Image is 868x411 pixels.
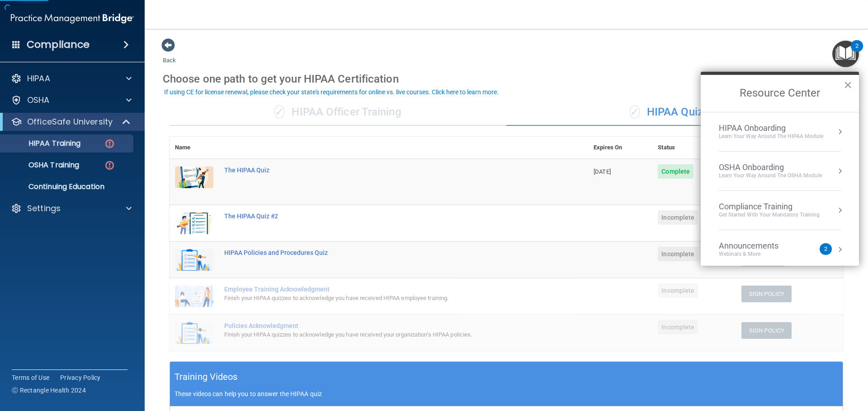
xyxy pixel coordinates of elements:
div: Finish your HIPAA quizzes to acknowledge you have received your organization’s HIPAA policies. [224,329,543,340]
div: Get Started with your mandatory training [719,211,820,219]
div: Learn Your Way around the HIPAA module [719,133,823,140]
span: ✓ [630,105,640,119]
button: Close [844,78,852,92]
div: Choose one path to get your HIPAA Certification [163,66,850,92]
th: Status [652,137,736,159]
span: Incomplete [658,247,698,261]
div: Policies Acknowledgment [224,322,543,329]
div: Learn your way around the OSHA module [719,172,822,180]
a: Privacy Policy [60,373,101,382]
span: [DATE] [594,168,611,175]
p: OfficeSafe University [27,116,113,127]
div: 2 [855,46,859,58]
div: OSHA Onboarding [719,162,822,172]
p: Settings [27,203,61,214]
div: If using CE for license renewal, please check your state's requirements for online vs. live cours... [164,89,499,95]
p: These videos can help you to answer the HIPAA quiz [175,390,838,397]
h4: Compliance [27,38,90,51]
button: Open Resource Center, 2 new notifications [832,41,859,67]
h2: Resource Center [701,75,859,112]
div: Webinars & More [719,250,797,258]
div: The HIPAA Quiz [224,166,543,174]
th: Expires On [588,137,652,159]
h5: Training Videos [175,369,238,385]
div: HIPAA Officer Training [170,99,506,126]
div: Resource Center [701,72,859,266]
a: Terms of Use [12,373,49,382]
span: Incomplete [658,283,698,298]
div: The HIPAA Quiz #2 [224,212,543,220]
div: Compliance Training [719,202,820,212]
div: HIPAA Quizzes [506,99,843,126]
span: Incomplete [658,210,698,225]
p: OSHA [27,95,50,106]
button: Sign Policy [741,322,792,339]
a: Back [163,46,176,64]
span: Incomplete [658,320,698,334]
img: danger-circle.6113f641.png [104,160,115,171]
span: Complete [658,164,693,179]
a: OfficeSafe University [11,116,131,127]
a: Settings [11,203,132,214]
th: Name [170,137,219,159]
button: Sign Policy [741,286,792,302]
p: OSHA Training [6,161,79,170]
a: OSHA [11,95,132,106]
p: HIPAA [27,73,50,84]
button: If using CE for license renewal, please check your state's requirements for online vs. live cours... [163,88,500,97]
span: Ⓒ Rectangle Health 2024 [12,386,86,395]
span: ✓ [274,105,284,119]
div: Employee Training Acknowledgment [224,286,543,293]
img: danger-circle.6113f641.png [104,138,115,149]
a: HIPAA [11,73,132,84]
div: HIPAA Onboarding [719,123,823,133]
p: Continuing Education [6,182,129,191]
img: PMB logo [11,9,134,28]
div: Announcements [719,241,797,251]
div: Finish your HIPAA quizzes to acknowledge you have received HIPAA employee training. [224,293,543,304]
div: HIPAA Policies and Procedures Quiz [224,249,543,256]
p: HIPAA Training [6,139,80,148]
